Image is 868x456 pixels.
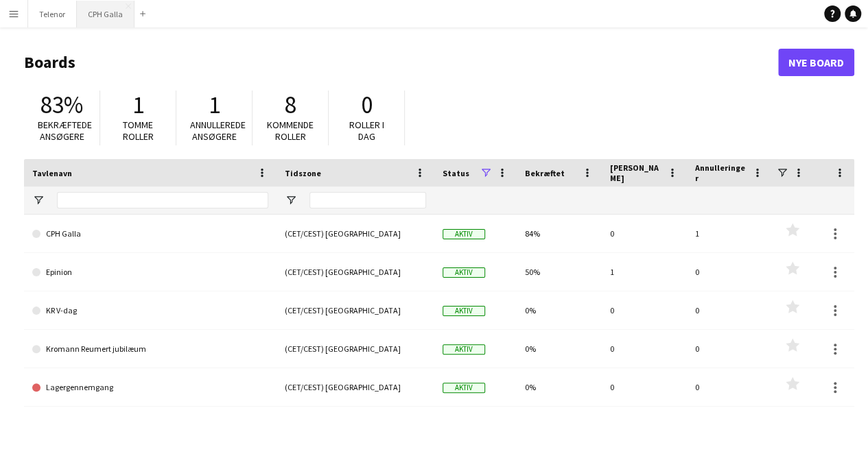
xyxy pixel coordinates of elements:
[525,168,565,178] span: Bekræftet
[602,253,687,291] div: 1
[209,90,220,120] span: 1
[132,90,144,120] span: 1
[687,253,772,291] div: 0
[309,192,426,208] input: Tidszone Filter Input
[602,330,687,368] div: 0
[38,119,92,143] span: Bekræftede ansøgere
[57,192,268,208] input: Tavlenavn Filter Input
[443,383,485,393] span: Aktiv
[687,215,772,252] div: 1
[687,291,772,329] div: 0
[610,163,662,183] span: [PERSON_NAME]
[40,90,83,120] span: 83%
[687,330,772,368] div: 0
[517,291,602,329] div: 0%
[277,330,434,368] div: (CET/CEST) [GEOGRAPHIC_DATA]
[32,168,72,178] span: Tavlenavn
[77,1,134,27] button: CPH Galla
[517,215,602,252] div: 84%
[443,267,485,278] span: Aktiv
[778,49,854,76] a: Nye Board
[443,229,485,239] span: Aktiv
[517,368,602,406] div: 0%
[123,119,154,143] span: Tomme roller
[517,330,602,368] div: 0%
[361,90,373,120] span: 0
[277,368,434,406] div: (CET/CEST) [GEOGRAPHIC_DATA]
[28,1,77,27] button: Telenor
[517,253,602,291] div: 50%
[695,163,747,183] span: Annulleringer
[190,119,246,143] span: Annullerede ansøgere
[32,253,268,291] a: Epinion
[285,168,321,178] span: Tidszone
[277,253,434,291] div: (CET/CEST) [GEOGRAPHIC_DATA]
[349,119,384,143] span: Roller i dag
[443,344,485,355] span: Aktiv
[687,368,772,406] div: 0
[443,306,485,316] span: Aktiv
[285,194,297,206] button: Åbn Filtermenu
[602,291,687,329] div: 0
[285,90,296,120] span: 8
[602,215,687,252] div: 0
[32,215,268,253] a: CPH Galla
[267,119,314,143] span: Kommende roller
[443,168,469,178] span: Status
[277,215,434,252] div: (CET/CEST) [GEOGRAPHIC_DATA]
[32,368,268,407] a: Lagergennemgang
[602,368,687,406] div: 0
[24,52,778,73] h1: Boards
[277,291,434,329] div: (CET/CEST) [GEOGRAPHIC_DATA]
[32,291,268,330] a: KR V-dag
[32,330,268,368] a: Kromann Reumert jubilæum
[32,194,45,206] button: Åbn Filtermenu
